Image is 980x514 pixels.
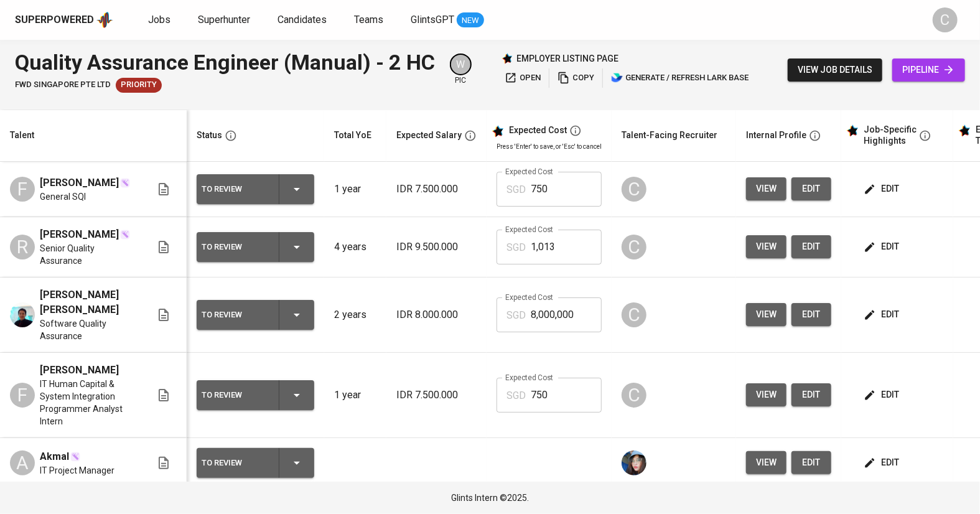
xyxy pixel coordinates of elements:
span: [PERSON_NAME] [40,227,119,242]
span: Teams [354,14,383,26]
span: edit [866,387,899,403]
span: GlintsGPT [411,14,454,26]
button: To Review [197,300,314,330]
a: Superpoweredapp logo [15,11,113,29]
button: edit [861,177,904,200]
a: edit [791,451,831,474]
div: C [622,235,646,259]
a: Teams [354,12,386,28]
a: pipeline [892,58,965,82]
div: Expected Cost [509,125,567,136]
p: IDR 9.500.000 [396,240,477,255]
span: Senior Quality Assurance [40,242,136,267]
div: Expected Salary [396,128,462,143]
span: edit [801,455,821,470]
span: Akmal [40,449,69,464]
span: Software Quality Assurance [40,317,136,342]
p: 2 years [334,307,376,322]
p: 4 years [334,240,376,255]
span: edit [866,455,899,470]
p: SGD [506,182,526,197]
span: Priority [116,79,162,91]
div: R [10,235,35,259]
div: Total YoE [334,128,371,143]
img: magic_wand.svg [120,230,130,240]
p: 1 year [334,182,376,197]
button: To Review [197,174,314,204]
div: To Review [202,307,269,323]
a: Jobs [148,12,173,28]
span: view [756,455,777,470]
img: glints_star.svg [492,125,504,138]
div: C [622,177,646,202]
span: view job details [798,62,872,78]
a: Superhunter [198,12,253,28]
span: generate / refresh lark base [611,71,749,85]
button: view [746,177,786,200]
p: IDR 8.000.000 [396,307,477,322]
img: magic_wand.svg [120,178,130,188]
div: Superpowered [15,13,94,27]
div: To Review [202,455,269,471]
button: edit [791,177,831,200]
span: view [756,387,777,403]
img: Glints Star [502,53,513,64]
img: lark [611,72,623,84]
span: edit [866,307,899,322]
a: GlintsGPT NEW [411,12,484,28]
div: To Review [202,181,269,197]
button: To Review [197,448,314,478]
span: General SQI [40,190,86,203]
div: F [10,177,35,202]
button: view [746,303,786,326]
span: edit [801,181,821,197]
div: To Review [202,239,269,255]
span: pipeline [902,62,955,78]
button: view job details [788,58,882,82]
div: C [622,383,646,408]
img: diazagista@glints.com [622,451,646,475]
span: NEW [457,14,484,27]
div: W [450,54,472,75]
span: [PERSON_NAME] [40,175,119,190]
button: edit [861,303,904,326]
span: Candidates [278,14,327,26]
span: view [756,181,777,197]
button: edit [791,383,831,406]
span: edit [866,181,899,197]
a: Candidates [278,12,329,28]
span: open [505,71,541,85]
div: C [933,7,958,32]
button: lark generate / refresh lark base [608,68,752,88]
button: edit [791,235,831,258]
div: Talent-Facing Recruiter [622,128,717,143]
span: edit [801,387,821,403]
div: New Job received from Demand Team [116,78,162,93]
div: Talent [10,128,34,143]
button: view [746,235,786,258]
button: To Review [197,232,314,262]
div: A [10,451,35,475]
p: IDR 7.500.000 [396,388,477,403]
span: Superhunter [198,14,250,26]
p: Press 'Enter' to save, or 'Esc' to cancel [497,142,602,151]
button: view [746,383,786,406]
button: copy [554,68,597,88]
p: IDR 7.500.000 [396,182,477,197]
img: magic_wand.svg [70,452,80,462]
span: view [756,239,777,255]
span: edit [801,307,821,322]
img: glints_star.svg [846,124,859,137]
button: edit [791,303,831,326]
span: IT Project Manager [40,464,114,477]
p: 1 year [334,388,376,403]
img: glints_star.svg [958,124,971,137]
div: Quality Assurance Engineer (Manual) - 2 HC [15,47,435,78]
p: SGD [506,388,526,403]
span: [PERSON_NAME] [PERSON_NAME] [40,287,136,317]
button: view [746,451,786,474]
